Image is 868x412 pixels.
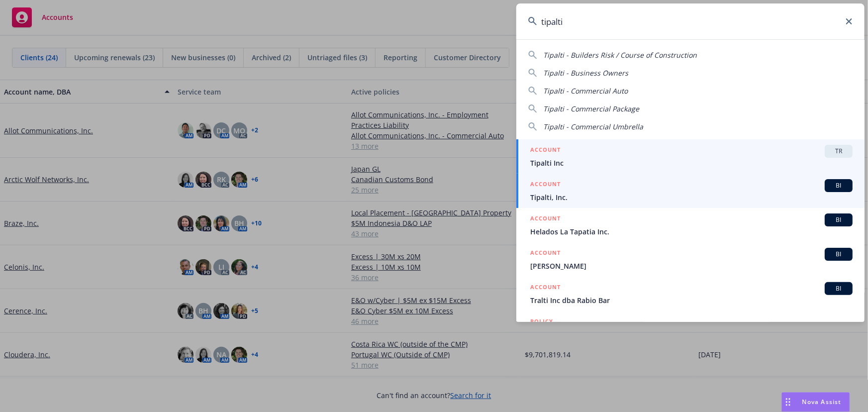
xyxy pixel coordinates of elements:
[530,261,853,271] span: [PERSON_NAME]
[516,311,865,354] a: POLICY
[543,50,697,60] span: Tipalti - Builders Risk / Course of Construction
[543,104,639,113] span: Tipalti - Commercial Package
[530,316,553,326] h5: POLICY
[516,139,865,174] a: ACCOUNTTRTipalti Inc
[543,122,643,131] span: Tipalti - Commercial Umbrella
[516,242,865,277] a: ACCOUNTBI[PERSON_NAME]
[530,248,561,260] h5: ACCOUNT
[516,3,865,39] input: Search...
[782,393,794,412] div: Drag to move
[530,226,853,237] span: Helados La Tapatia Inc.
[781,392,850,412] button: Nova Assist
[802,398,842,406] span: Nova Assist
[530,158,853,168] span: Tipalti Inc
[829,147,849,156] span: TR
[829,284,849,293] span: BI
[829,181,849,190] span: BI
[516,174,865,208] a: ACCOUNTBITipalti, Inc.
[543,68,628,78] span: Tipalti - Business Owners
[829,215,849,224] span: BI
[516,277,865,311] a: ACCOUNTBITralti Inc dba Rabio Bar
[530,192,853,203] span: Tipalti, Inc.
[829,250,849,259] span: BI
[516,208,865,242] a: ACCOUNTBIHelados La Tapatia Inc.
[543,86,628,96] span: Tipalti - Commercial Auto
[530,282,561,294] h5: ACCOUNT
[530,179,561,191] h5: ACCOUNT
[530,145,561,157] h5: ACCOUNT
[530,213,561,225] h5: ACCOUNT
[530,295,853,306] span: Tralti Inc dba Rabio Bar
